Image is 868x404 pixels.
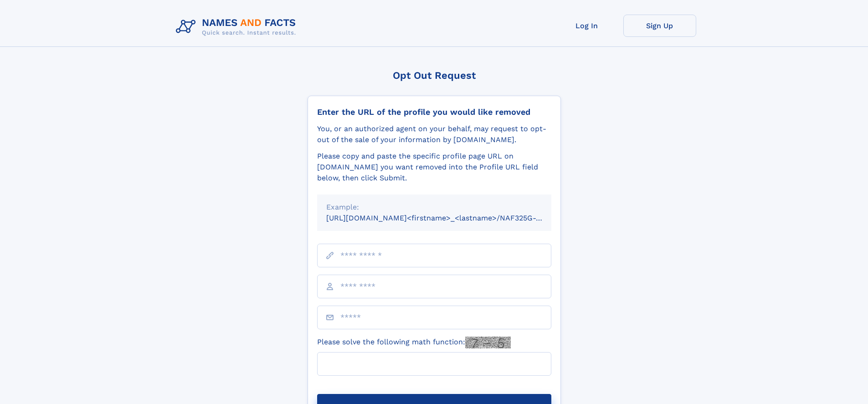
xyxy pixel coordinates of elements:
[317,107,551,117] div: Enter the URL of the profile you would like removed
[317,151,551,184] div: Please copy and paste the specific profile page URL on [DOMAIN_NAME] you want removed into the Pr...
[623,15,696,37] a: Sign Up
[326,202,542,213] div: Example:
[550,15,623,37] a: Log In
[317,337,511,348] label: Please solve the following math function:
[317,123,551,145] div: You, or an authorized agent on your behalf, may request to opt-out of the sale of your informatio...
[172,15,303,39] img: Logo Names and Facts
[326,214,569,222] small: [URL][DOMAIN_NAME]<firstname>_<lastname>/NAF325G-xxxxxxxx
[308,70,561,81] div: Opt Out Request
